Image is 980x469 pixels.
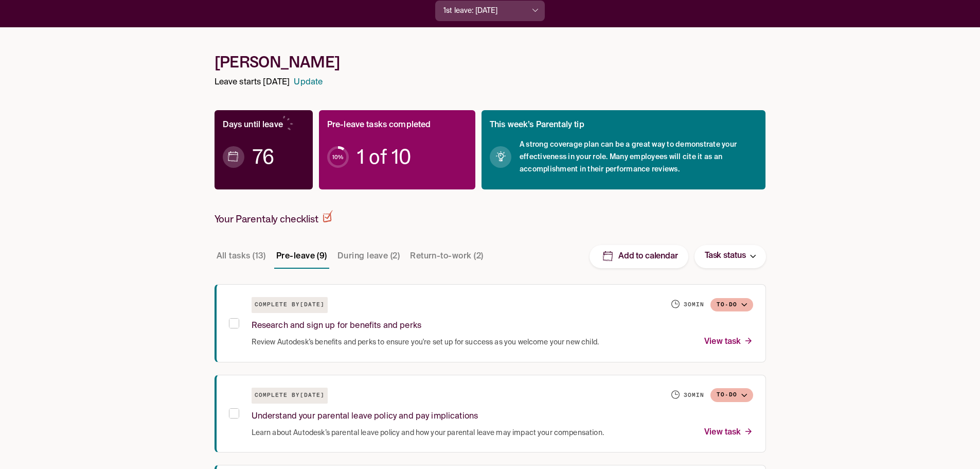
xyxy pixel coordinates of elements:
h1: [PERSON_NAME] [215,53,766,72]
p: View task [704,426,753,440]
div: Task stage tabs [215,244,488,269]
button: Add to calendar [590,245,688,268]
span: 1 of 10 [357,152,411,162]
span: Review Autodesk’s benefits and perks to ensure you're set up for success as you welcome your new ... [252,337,599,348]
span: A strong coverage plan can be a great way to demonstrate your effectiveness in your role. Many em... [520,138,758,176]
button: During leave (2) [335,244,402,269]
p: Understand your parental leave policy and pay implications [252,410,478,424]
p: 1st leave: [DATE] [443,6,498,16]
button: To-do [710,298,753,312]
h2: Your Parentaly checklist [215,210,333,225]
h6: 30 min [684,391,704,399]
span: Learn about Autodesk’s parental leave policy and how your parental leave may impact your compensa... [252,428,604,438]
button: Pre-leave (9) [274,244,329,269]
p: Leave starts [DATE] [215,76,290,90]
p: Research and sign up for benefits and perks [252,319,421,333]
a: Update [294,76,323,90]
button: Return-to-work (2) [408,244,485,269]
p: Add to calendar [618,251,678,262]
p: Task status [705,249,746,263]
button: All tasks (13) [215,244,268,269]
h6: Complete by [DATE] [252,297,328,313]
button: Task status [694,245,766,268]
button: 1st leave: [DATE] [435,1,545,21]
p: View task [704,335,753,349]
p: Pre-leave tasks completed [327,118,431,132]
h6: 30 min [684,301,704,309]
p: Days until leave [223,118,283,132]
h6: Complete by [DATE] [252,388,328,404]
p: This week’s Parentaly tip [490,118,584,132]
span: 76 [253,152,274,162]
button: To-do [710,388,753,402]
